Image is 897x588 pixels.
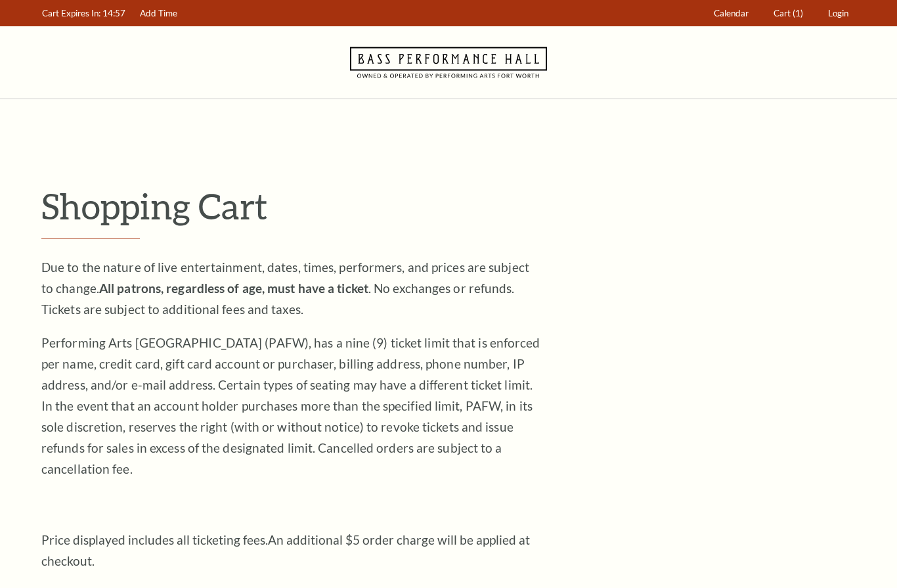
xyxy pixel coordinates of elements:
[822,1,855,26] a: Login
[714,8,749,18] span: Calendar
[774,8,791,18] span: Cart
[768,1,810,26] a: Cart (1)
[793,8,803,18] span: (1)
[99,281,368,296] strong: All patrons, regardless of age, must have a ticket
[41,530,540,572] p: Price displayed includes all ticketing fees.
[828,8,848,18] span: Login
[41,532,530,568] span: An additional $5 order charge will be applied at checkout.
[41,332,540,480] p: Performing Arts [GEOGRAPHIC_DATA] (PAFW), has a nine (9) ticket limit that is enforced per name, ...
[102,8,125,18] span: 14:57
[41,260,529,317] span: Due to the nature of live entertainment, dates, times, performers, and prices are subject to chan...
[134,1,184,26] a: Add Time
[42,8,100,18] span: Cart Expires In:
[41,185,856,227] p: Shopping Cart
[708,1,755,26] a: Calendar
